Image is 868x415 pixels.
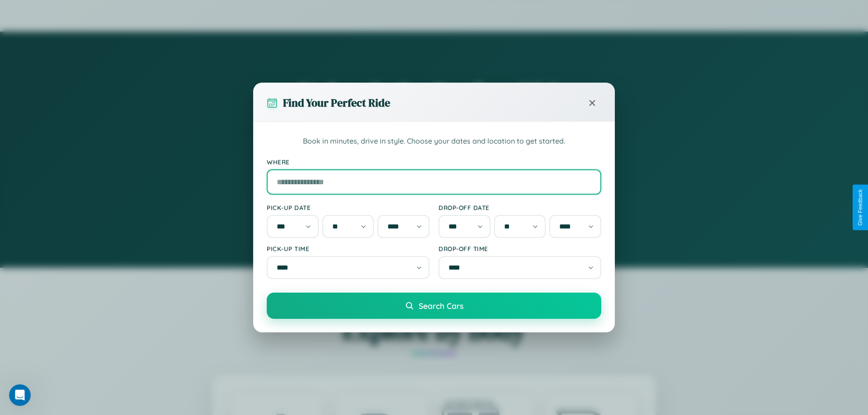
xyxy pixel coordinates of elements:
label: Drop-off Date [439,204,601,211]
button: Search Cars [267,293,601,319]
h3: Find Your Perfect Ride [283,95,390,110]
label: Where [267,158,601,166]
label: Pick-up Date [267,204,429,211]
span: Search Cars [419,301,463,311]
label: Drop-off Time [439,245,601,252]
label: Pick-up Time [267,245,429,252]
p: Book in minutes, drive in style. Choose your dates and location to get started. [267,135,601,147]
